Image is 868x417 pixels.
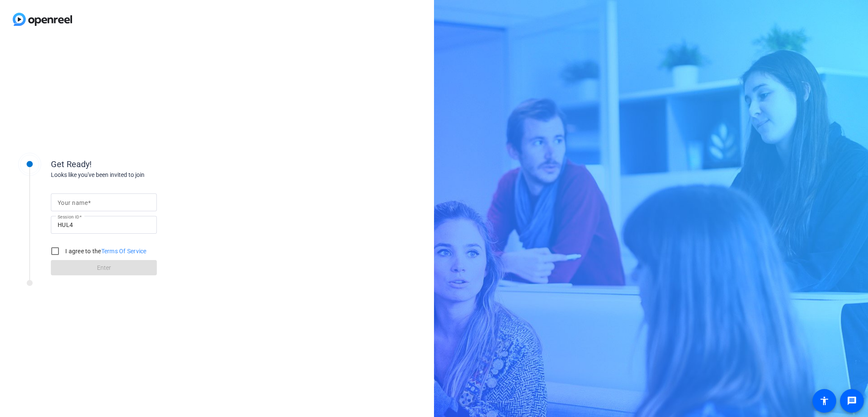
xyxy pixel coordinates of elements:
[58,214,79,219] mat-label: Session ID
[64,247,147,255] label: I agree to the
[847,396,857,406] mat-icon: message
[819,396,829,406] mat-icon: accessibility
[51,171,220,179] div: Looks like you've been invited to join
[51,158,220,171] div: Get Ready!
[58,199,88,206] mat-label: Your name
[101,248,147,255] a: Terms Of Service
